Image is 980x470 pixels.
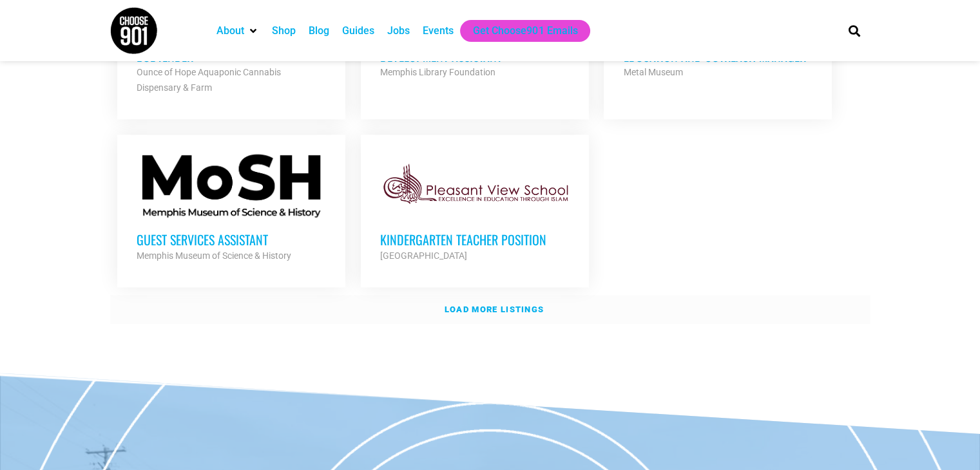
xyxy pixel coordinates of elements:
[210,20,265,42] div: About
[361,135,589,283] a: Kindergarten Teacher Position [GEOGRAPHIC_DATA]
[380,67,495,77] strong: Memphis Library Foundation
[110,295,870,324] a: Load more listings
[216,23,244,39] a: About
[137,67,281,93] strong: Ounce of Hope Aquaponic Cannabis Dispensary & Farm
[272,23,296,39] a: Shop
[843,20,865,41] div: Search
[445,305,544,314] strong: Load more listings
[137,231,326,248] h3: Guest Services Assistant
[387,23,410,39] a: Jobs
[117,135,345,283] a: Guest Services Assistant Memphis Museum of Science & History
[423,23,454,39] a: Events
[623,48,812,64] h3: Education and Outreach Manager
[210,20,826,42] nav: Main nav
[137,250,291,261] strong: Memphis Museum of Science & History
[342,23,374,39] a: Guides
[380,250,467,261] strong: [GEOGRAPHIC_DATA]
[380,231,570,248] h3: Kindergarten Teacher Position
[623,67,682,77] strong: Metal Museum
[473,23,577,39] a: Get Choose901 Emails
[309,23,329,39] a: Blog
